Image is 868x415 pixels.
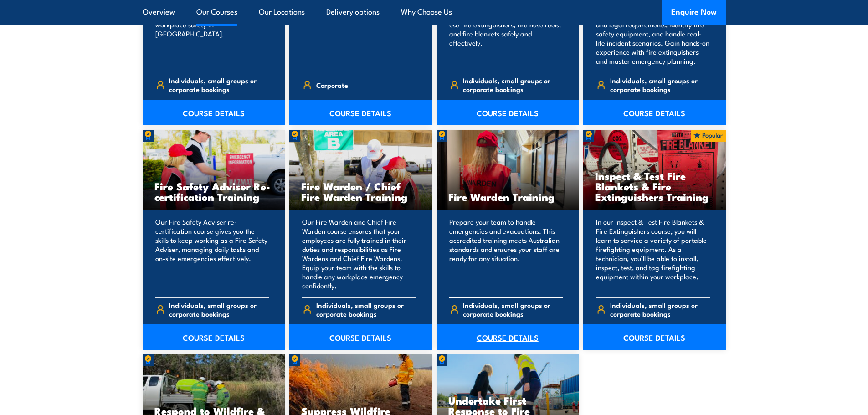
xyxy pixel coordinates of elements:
[143,100,285,125] a: COURSE DETAILS
[448,191,567,202] h3: Fire Warden Training
[155,217,270,290] p: Our Fire Safety Adviser re-certification course gives you the skills to keep working as a Fire Sa...
[316,301,416,318] span: Individuals, small groups or corporate bookings
[154,181,273,202] h3: Fire Safety Adviser Re-certification Training
[289,100,432,125] a: COURSE DETAILS
[437,100,579,125] a: COURSE DETAILS
[595,170,714,202] h3: Inspect & Test Fire Blankets & Fire Extinguishers Training
[316,78,348,92] span: Corporate
[583,100,726,125] a: COURSE DETAILS
[301,181,420,202] h3: Fire Warden / Chief Fire Warden Training
[169,301,269,318] span: Individuals, small groups or corporate bookings
[463,76,563,93] span: Individuals, small groups or corporate bookings
[449,217,564,290] p: Prepare your team to handle emergencies and evacuations. This accredited training meets Australia...
[610,301,710,318] span: Individuals, small groups or corporate bookings
[289,324,432,350] a: COURSE DETAILS
[596,217,710,290] p: In our Inspect & Test Fire Blankets & Fire Extinguishers course, you will learn to service a vari...
[583,324,726,350] a: COURSE DETAILS
[437,324,579,350] a: COURSE DETAILS
[610,76,710,93] span: Individuals, small groups or corporate bookings
[302,217,416,290] p: Our Fire Warden and Chief Fire Warden course ensures that your employees are fully trained in the...
[169,76,269,93] span: Individuals, small groups or corporate bookings
[143,324,285,350] a: COURSE DETAILS
[463,301,563,318] span: Individuals, small groups or corporate bookings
